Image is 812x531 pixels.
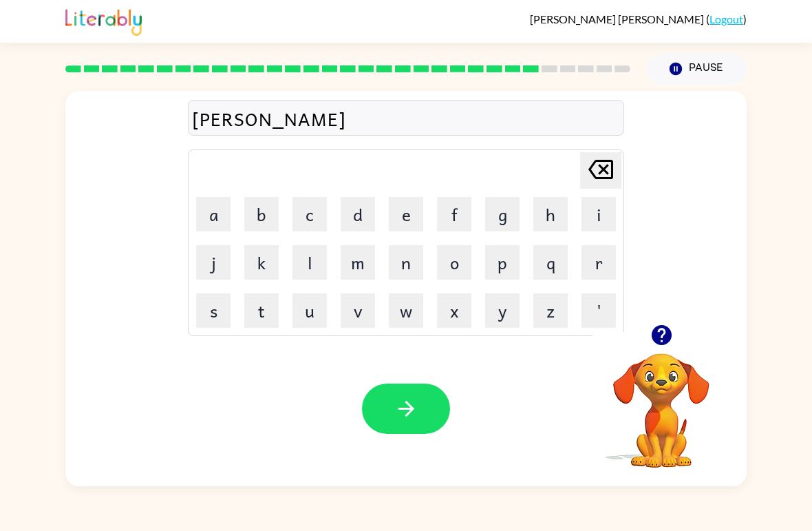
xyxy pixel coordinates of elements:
button: p [485,245,520,280]
button: h [533,197,568,231]
video: Your browser must support playing .mp4 files to use Literably. Please try using another browser. [592,332,730,470]
button: y [485,293,520,328]
img: Literably [65,6,142,36]
button: q [533,245,568,280]
button: b [244,197,279,231]
button: k [244,245,279,280]
button: e [389,197,423,231]
button: g [485,197,520,231]
button: v [341,293,375,328]
button: o [437,245,471,280]
button: u [292,293,327,328]
a: Logout [709,12,743,25]
button: f [437,197,471,231]
div: [PERSON_NAME] [192,104,620,133]
button: m [341,245,375,280]
button: n [389,245,423,280]
button: r [581,245,616,280]
button: d [341,197,375,231]
button: x [437,293,471,328]
button: t [244,293,279,328]
button: c [292,197,327,231]
button: j [196,245,231,280]
button: w [389,293,423,328]
button: Pause [647,53,747,85]
button: z [533,293,568,328]
button: s [196,293,231,328]
span: [PERSON_NAME] [PERSON_NAME] [530,12,706,25]
button: i [581,197,616,231]
button: l [292,245,327,280]
div: ( ) [530,12,747,25]
button: a [196,197,231,231]
button: ' [581,293,616,328]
